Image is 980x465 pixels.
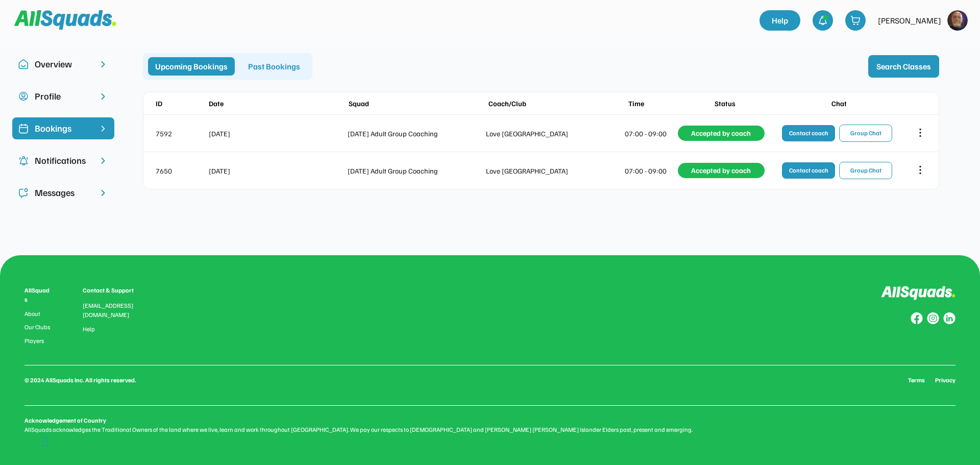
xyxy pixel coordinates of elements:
[625,128,676,139] div: 07:00 - 09:00
[18,91,29,102] img: user-circle.svg
[83,301,146,320] div: [EMAIL_ADDRESS][DOMAIN_NAME]
[35,89,92,103] div: Profile
[24,324,52,331] a: Our Clubs
[947,10,968,31] img: https%3A%2F%2F94044dc9e5d3b3599ffa5e2d56a015ce.cdn.bubble.io%2Ff1754194962813x332923704782333700%...
[98,156,108,166] img: chevron-right.svg
[241,57,307,76] div: Past Bookings
[18,188,29,198] img: Icon%20copy%205.svg
[348,128,484,139] div: [DATE] Adult Group Coaching
[927,312,939,325] img: Group%20copy%207.svg
[24,286,52,304] div: AllSquads
[943,312,955,325] img: Group%20copy%206.svg
[24,416,106,425] div: Acknowledgement of Country
[881,286,955,301] img: Logo%20inverted.svg
[18,59,29,69] img: Icon%20copy%2010.svg
[782,125,835,141] button: Contact coach
[98,188,108,198] img: chevron-right.svg
[83,326,95,333] a: Help
[18,156,29,166] img: Icon%20copy%204.svg
[850,15,861,26] img: shopping-cart-01%20%281%29.svg
[156,98,207,109] div: ID
[14,10,116,30] img: Squad%20Logo.svg
[35,121,92,135] div: Bookings
[209,165,346,176] div: [DATE]
[678,163,765,178] div: Accepted by coach
[868,55,939,78] button: Search Classes
[35,57,92,71] div: Overview
[488,98,626,109] div: Coach/Club
[98,124,108,134] img: chevron-right%20copy%203.svg
[35,154,92,167] div: Notifications
[818,15,828,26] img: bell-03%20%281%29.svg
[24,376,136,385] div: © 2024 AllSquads Inc. All rights reserved.
[782,162,835,179] button: Contact coach
[209,98,347,109] div: Date
[98,91,108,102] img: chevron-right.svg
[625,165,676,176] div: 07:00 - 09:00
[486,128,623,139] div: Love [GEOGRAPHIC_DATA]
[18,124,29,134] img: Icon%20%2819%29.svg
[908,376,925,385] a: Terms
[348,165,484,176] div: [DATE] Adult Group Coaching
[35,186,92,200] div: Messages
[209,128,346,139] div: [DATE]
[678,126,765,141] div: Accepted by coach
[770,98,908,109] div: Chat
[486,165,623,176] div: Love [GEOGRAPHIC_DATA]
[349,98,486,109] div: Squad
[24,310,52,317] a: About
[878,14,941,27] div: [PERSON_NAME]
[83,286,146,295] div: Contact & Support
[148,57,235,76] div: Upcoming Bookings
[156,128,207,139] div: 7592
[24,425,955,434] div: AllSquads acknowledges the Traditional Owners of the land where we live, learn and work throughou...
[628,98,679,109] div: Time
[911,312,923,325] img: Group%20copy%208.svg
[156,165,207,176] div: 7650
[759,10,800,31] a: Help
[24,337,52,345] a: Players
[681,98,768,109] div: Status
[839,125,892,142] button: Group Chat
[935,376,955,385] a: Privacy
[98,59,108,69] img: chevron-right.svg
[839,162,892,179] button: Group Chat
